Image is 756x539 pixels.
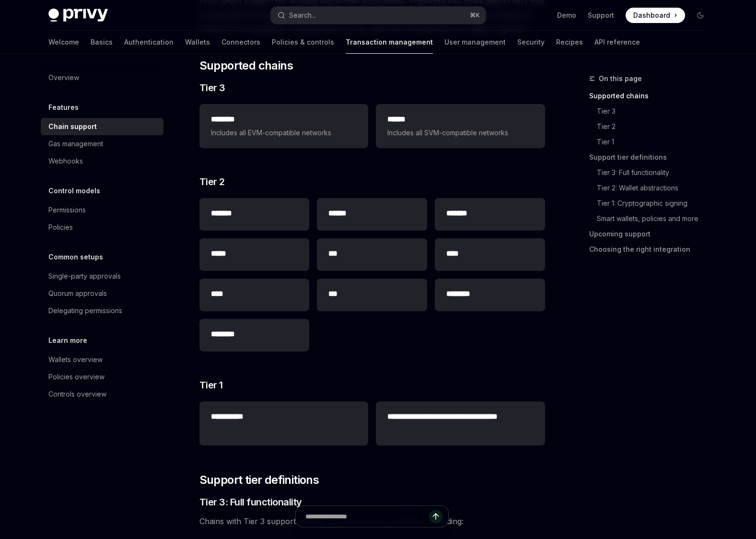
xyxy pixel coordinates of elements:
div: Policies [48,222,73,233]
span: Tier 2 [199,175,225,188]
button: Toggle dark mode [693,8,708,23]
a: Welcome [48,31,79,54]
a: Quorum approvals [41,285,163,302]
h5: Features [48,102,79,113]
span: ⌘ K [470,12,480,19]
a: Controls overview [41,386,163,403]
a: Tier 2 [589,119,716,134]
a: Transaction management [346,31,433,54]
h5: Learn more [48,335,87,346]
a: Connectors [221,31,260,54]
button: Send message [429,510,442,523]
a: **** *Includes all SVM-compatible networks [376,104,545,148]
a: **** ***Includes all EVM-compatible networks [199,104,368,148]
a: Upcoming support [589,226,716,242]
a: Gas management [41,135,163,152]
a: Wallets overview [41,351,163,368]
a: Tier 1: Cryptographic signing [589,196,716,211]
div: Chain support [48,121,97,132]
a: Demo [557,11,576,20]
h5: Common setups [48,251,103,263]
div: Overview [48,72,79,83]
a: Security [517,31,545,54]
div: Gas management [48,138,103,150]
div: Policies overview [48,371,105,383]
span: Support tier definitions [199,472,319,488]
a: Support [588,11,614,20]
a: Supported chains [589,88,716,104]
a: Webhooks [41,152,163,170]
a: Single-party approvals [41,268,163,285]
div: Delegating permissions [48,305,122,316]
span: Tier 3: Full functionality [199,495,302,509]
span: Dashboard [633,11,670,20]
div: Single-party approvals [48,270,121,282]
a: Tier 2: Wallet abstractions [589,180,716,196]
a: Tier 3 [589,104,716,119]
div: Permissions [48,204,86,216]
span: Tier 3 [199,81,225,94]
div: Wallets overview [48,354,103,365]
a: Smart wallets, policies and more [589,211,716,226]
span: Tier 1 [199,378,223,392]
img: dark logo [48,9,108,22]
a: Policies [41,219,163,236]
button: Open search [271,7,486,24]
span: Includes all SVM-compatible networks [387,127,533,139]
a: Tier 1 [589,134,716,150]
span: Includes all EVM-compatible networks [211,127,357,139]
a: Recipes [556,31,583,54]
a: Basics [91,31,113,54]
a: Authentication [124,31,174,54]
a: Policies overview [41,368,163,386]
a: Dashboard [626,8,685,23]
div: Quorum approvals [48,288,107,299]
span: On this page [599,73,642,84]
input: Ask a question... [305,506,429,527]
a: User management [444,31,506,54]
a: API reference [594,31,640,54]
h5: Control models [48,185,100,197]
a: Support tier definitions [589,150,716,165]
a: Overview [41,69,163,86]
a: Choosing the right integration [589,242,716,257]
div: Search... [289,10,316,21]
a: Chain support [41,118,163,135]
a: Wallets [185,31,210,54]
a: Permissions [41,201,163,219]
a: Tier 3: Full functionality [589,165,716,180]
span: Supported chains [199,58,293,73]
a: Delegating permissions [41,302,163,319]
div: Webhooks [48,155,83,167]
div: Controls overview [48,388,106,400]
a: Policies & controls [272,31,334,54]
